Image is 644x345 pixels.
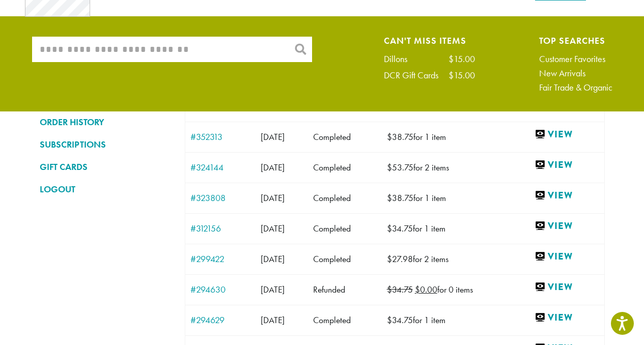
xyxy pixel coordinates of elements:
[40,158,170,176] a: GIFT CARDS
[387,101,413,112] span: 38.75
[387,253,413,265] span: 27.98
[382,122,530,152] td: for 1 item
[384,37,475,44] h4: Can't Miss Items
[387,314,413,326] span: 34.75
[387,192,413,204] span: 38.75
[449,71,475,80] div: $15.00
[382,183,530,213] td: for 1 item
[384,71,449,80] div: DCR Gift Cards
[308,213,382,244] td: Completed
[535,128,599,141] a: View
[382,305,530,335] td: for 1 item
[190,285,251,294] a: #294630
[261,131,285,142] span: [DATE]
[261,253,285,265] span: [DATE]
[535,159,599,171] a: View
[382,274,530,305] td: for 0 items
[415,284,420,295] span: $
[535,220,599,233] a: View
[415,284,437,295] span: 0.00
[387,192,392,204] span: $
[387,162,413,173] span: 53.75
[387,131,392,142] span: $
[539,83,612,92] a: Fair Trade & Organic
[387,253,392,265] span: $
[261,284,285,295] span: [DATE]
[261,192,285,204] span: [DATE]
[190,193,251,203] a: #323808
[387,131,413,142] span: 38.75
[40,181,170,198] a: LOGOUT
[40,113,170,131] a: ORDER HISTORY
[382,152,530,183] td: for 2 items
[382,213,530,244] td: for 1 item
[261,314,285,326] span: [DATE]
[190,224,251,233] a: #312156
[308,274,382,305] td: Refunded
[387,223,392,234] span: $
[535,281,599,294] a: View
[308,122,382,152] td: Completed
[308,152,382,183] td: Completed
[190,315,251,325] a: #294629
[261,162,285,173] span: [DATE]
[308,183,382,213] td: Completed
[539,37,612,44] h4: Top Searches
[382,244,530,274] td: for 2 items
[387,223,413,234] span: 34.75
[387,162,392,173] span: $
[535,311,599,324] a: View
[539,69,612,78] a: New Arrivals
[190,254,251,264] a: #299422
[535,250,599,263] a: View
[190,163,251,172] a: #324144
[387,314,392,326] span: $
[387,284,413,295] del: $34.75
[308,305,382,335] td: Completed
[261,223,285,234] span: [DATE]
[384,54,417,64] div: Dillons
[190,132,251,141] a: #352313
[387,101,392,112] span: $
[449,54,475,64] div: $15.00
[261,101,285,112] span: [DATE]
[308,244,382,274] td: Completed
[535,189,599,202] a: View
[40,136,170,153] a: SUBSCRIPTIONS
[539,54,612,64] a: Customer Favorites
